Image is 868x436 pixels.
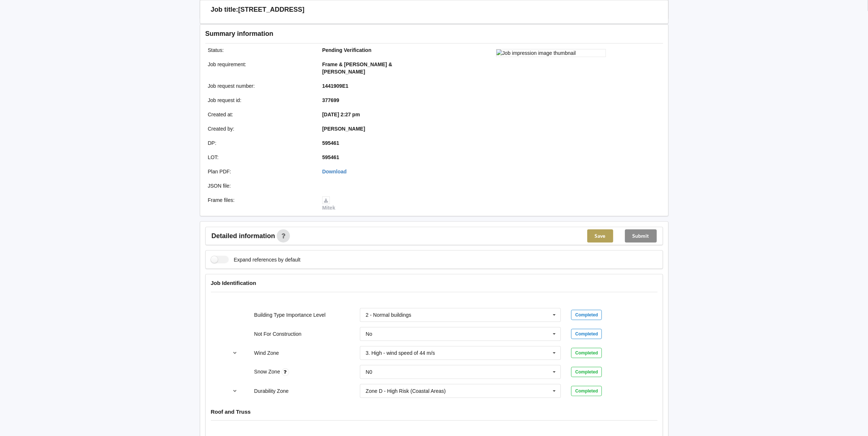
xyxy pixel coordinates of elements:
a: Download [322,169,347,174]
h4: Roof and Truss [211,408,657,415]
div: Completed [571,329,602,339]
button: reference-toggle [228,384,242,398]
label: Wind Zone [254,350,279,356]
label: Snow Zone [254,369,282,375]
div: Job request id : [203,97,317,104]
div: Completed [571,386,602,396]
label: Expand references by default [211,256,301,263]
div: Zone D - High Risk (Coastal Areas) [366,388,446,394]
div: Created at : [203,111,317,118]
div: Created by : [203,125,317,132]
div: Completed [571,367,602,377]
div: Status : [203,46,317,54]
img: Job impression image thumbnail [496,49,606,57]
b: 595461 [322,154,339,160]
div: LOT : [203,154,317,161]
b: [PERSON_NAME] [322,126,365,132]
div: No [366,331,372,337]
b: [DATE] 2:27 pm [322,112,360,117]
button: reference-toggle [228,346,242,360]
label: Durability Zone [254,388,288,394]
h4: Job Identification [211,279,657,286]
div: Completed [571,348,602,358]
h3: Job title: [211,5,238,14]
div: N0 [366,369,372,375]
div: Frame files : [203,196,317,212]
div: Job request number : [203,82,317,90]
b: 595461 [322,140,339,146]
div: JSON file : [203,182,317,189]
a: Mitek [322,197,335,211]
b: 377699 [322,97,339,103]
b: Frame & [PERSON_NAME] & [PERSON_NAME] [322,61,392,75]
b: 1441909E1 [322,83,349,89]
h3: [STREET_ADDRESS] [238,5,305,14]
h3: Summary information [205,30,546,38]
div: 3. High - wind speed of 44 m/s [366,350,435,356]
div: DP : [203,139,317,147]
span: Detailed information [212,233,275,239]
div: 2 - Normal buildings [366,312,411,317]
button: Save [587,229,613,243]
div: Completed [571,310,602,320]
label: Building Type Importance Level [254,312,325,318]
div: Plan PDF : [203,168,317,175]
div: Job requirement : [203,61,317,75]
label: Not For Construction [254,331,301,337]
b: Pending Verification [322,47,372,53]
